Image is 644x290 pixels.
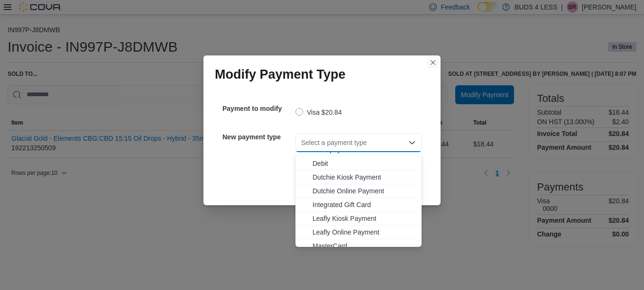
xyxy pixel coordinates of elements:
button: Close list of options [408,139,416,146]
label: Visa $20.84 [295,107,342,118]
button: Leafly Online Payment [295,226,422,239]
span: Dutchie Online Payment [313,186,416,196]
button: Integrated Gift Card [295,198,422,212]
span: Debit [313,159,416,168]
span: Leafly Online Payment [313,227,416,237]
input: Accessible screen reader label [301,137,302,148]
h1: Modify Payment Type [215,67,346,82]
span: Integrated Gift Card [313,200,416,209]
span: Dutchie Kiosk Payment [313,172,416,182]
h5: New payment type [222,127,294,146]
button: Dutchie Kiosk Payment [295,171,422,184]
button: Leafly Kiosk Payment [295,212,422,226]
h5: Payment to modify [222,99,294,118]
span: MasterCard [313,241,416,251]
button: Closes this modal window [427,57,439,68]
button: Debit [295,157,422,171]
button: Dutchie Online Payment [295,184,422,198]
span: Leafly Kiosk Payment [313,214,416,223]
button: MasterCard [295,239,422,253]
